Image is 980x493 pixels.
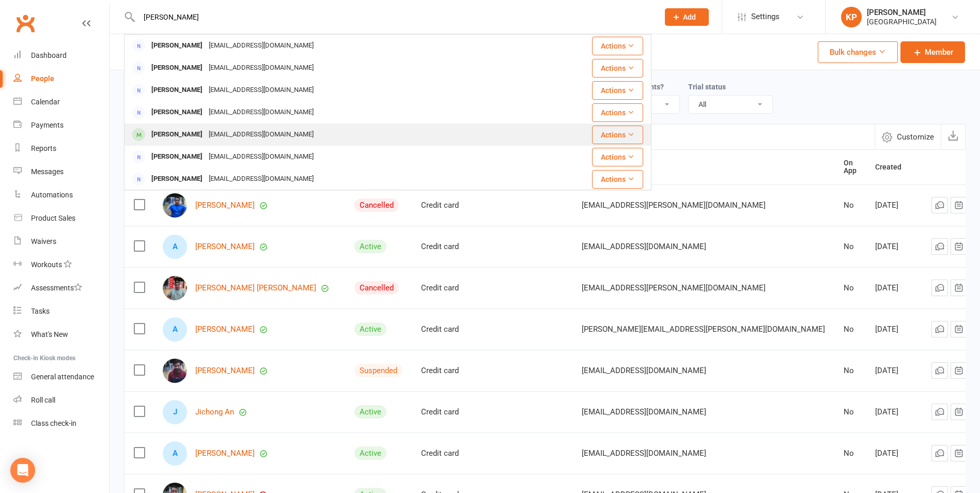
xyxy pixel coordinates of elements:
div: [PERSON_NAME] [148,149,206,164]
div: No [844,408,857,417]
div: [PERSON_NAME] [148,83,206,98]
a: Jichong An [195,408,234,417]
div: Suspended [354,364,402,377]
div: No [844,449,857,458]
div: Credit card [421,201,487,210]
div: Active [354,405,386,419]
div: Cancelled [354,198,399,212]
div: Payments [31,121,64,129]
a: Workouts [13,253,109,276]
button: Actions [592,170,643,189]
div: Ananya [163,441,187,466]
a: [PERSON_NAME] [195,242,255,251]
a: Tasks [13,300,109,323]
button: Actions [592,148,643,166]
button: Actions [592,81,643,100]
div: No [844,201,857,210]
button: Bulk changes [818,41,898,63]
a: Roll call [13,389,109,412]
a: People [13,67,109,90]
div: Calendar [31,98,60,106]
a: [PERSON_NAME] [195,449,255,458]
span: [EMAIL_ADDRESS][DOMAIN_NAME] [582,402,706,422]
span: [EMAIL_ADDRESS][DOMAIN_NAME] [582,361,706,380]
div: Messages [31,167,64,176]
span: [EMAIL_ADDRESS][DOMAIN_NAME] [582,237,706,256]
div: [PERSON_NAME] [148,60,206,75]
div: [EMAIL_ADDRESS][DOMAIN_NAME] [206,38,317,53]
div: Antony [163,235,187,259]
div: [EMAIL_ADDRESS][DOMAIN_NAME] [206,172,317,187]
div: [PERSON_NAME] [867,8,937,17]
div: No [844,325,857,334]
div: Credit card [421,242,487,251]
a: Automations [13,183,109,207]
div: General attendance [31,373,94,381]
div: Roll call [31,396,55,404]
span: Customize [897,131,934,143]
div: [EMAIL_ADDRESS][DOMAIN_NAME] [206,105,317,120]
div: No [844,242,857,251]
div: What's New [31,330,68,338]
div: Credit card [421,284,487,292]
a: Product Sales [13,207,109,230]
div: People [31,74,54,83]
div: Assessments [31,284,82,292]
span: [EMAIL_ADDRESS][PERSON_NAME][DOMAIN_NAME] [582,278,766,298]
div: [GEOGRAPHIC_DATA] [867,17,937,26]
button: Add [665,8,709,26]
label: Trial status [688,83,726,91]
div: No [844,284,857,292]
div: [EMAIL_ADDRESS][DOMAIN_NAME] [206,149,317,164]
a: [PERSON_NAME] [195,366,255,375]
span: Add [683,13,696,21]
div: [PERSON_NAME] [148,172,206,187]
div: Product Sales [31,214,75,222]
a: Messages [13,160,109,183]
img: Bharath Kumar [163,276,187,300]
span: Member [925,46,953,58]
div: [PERSON_NAME] [148,105,206,120]
a: Payments [13,114,109,137]
img: Siddhartha [163,193,187,218]
div: Active [354,240,386,253]
div: Cancelled [354,281,399,295]
a: Clubworx [12,10,38,36]
div: [DATE] [875,408,913,417]
div: [DATE] [875,325,913,334]
span: Created [875,163,913,171]
input: Search... [136,10,651,24]
div: [DATE] [875,242,913,251]
a: [PERSON_NAME] [195,325,255,334]
span: Settings [751,5,780,28]
div: Credit card [421,366,487,375]
div: Jichong [163,400,187,424]
img: Sunil [163,359,187,383]
div: KP [841,7,862,27]
div: Credit card [421,408,487,417]
span: [EMAIL_ADDRESS][PERSON_NAME][DOMAIN_NAME] [582,195,766,215]
div: No [844,366,857,375]
div: Reports [31,144,56,152]
div: Active [354,446,386,460]
div: Credit card [421,449,487,458]
button: Actions [592,37,643,55]
div: Aria [163,317,187,342]
span: [EMAIL_ADDRESS][DOMAIN_NAME] [582,443,706,463]
div: Active [354,322,386,336]
div: [PERSON_NAME] [148,127,206,142]
div: Tasks [31,307,50,315]
a: Assessments [13,276,109,300]
button: Actions [592,103,643,122]
a: Member [900,41,965,63]
a: Dashboard [13,44,109,67]
div: Waivers [31,237,56,245]
div: [EMAIL_ADDRESS][DOMAIN_NAME] [206,127,317,142]
div: Dashboard [31,51,67,59]
div: Open Intercom Messenger [10,458,35,483]
div: Class check-in [31,419,76,427]
a: [PERSON_NAME] [195,201,255,210]
div: [EMAIL_ADDRESS][DOMAIN_NAME] [206,60,317,75]
a: Calendar [13,90,109,114]
div: [DATE] [875,284,913,292]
